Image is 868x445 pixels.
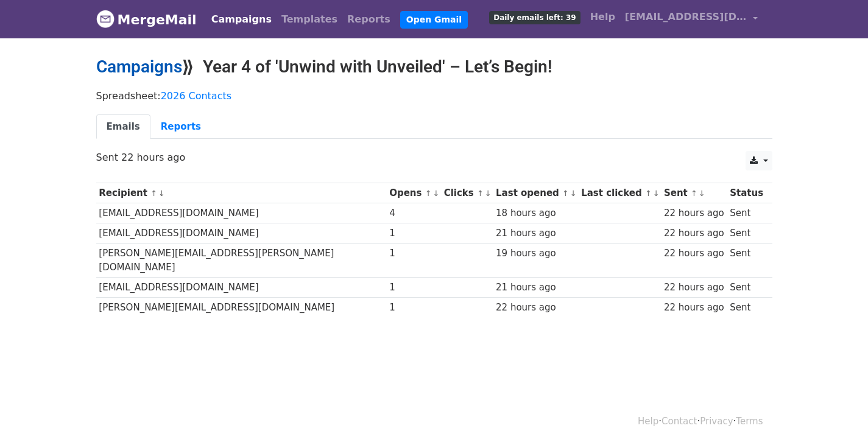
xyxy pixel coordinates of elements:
[150,189,157,198] a: ↑
[727,223,766,244] td: Sent
[158,189,165,198] a: ↓
[96,244,387,278] td: [PERSON_NAME][EMAIL_ADDRESS][PERSON_NAME][DOMAIN_NAME]
[699,189,705,198] a: ↓
[150,114,211,139] a: Reports
[664,281,724,295] div: 22 hours ago
[578,183,661,203] th: Last clicked
[493,183,578,203] th: Last opened
[727,298,766,318] td: Sent
[206,7,277,32] a: Campaigns
[96,57,182,77] a: Campaigns
[638,416,658,427] a: Help
[664,301,724,315] div: 22 hours ago
[691,189,697,198] a: ↑
[96,298,387,318] td: [PERSON_NAME][EMAIL_ADDRESS][DOMAIN_NAME]
[496,281,575,295] div: 21 hours ago
[585,5,620,29] a: Help
[161,90,231,102] a: 2026 Contacts
[96,7,197,32] a: MergeMail
[425,189,432,198] a: ↑
[441,183,493,203] th: Clicks
[96,10,115,28] img: MergeMail logo
[496,206,575,220] div: 18 hours ago
[727,244,766,278] td: Sent
[96,114,150,139] a: Emails
[96,277,387,297] td: [EMAIL_ADDRESS][DOMAIN_NAME]
[645,189,652,198] a: ↑
[96,57,772,77] h2: ⟫ Year 4 of 'Unwind with Unveiled' – Let’s Begin!
[389,206,438,220] div: 4
[496,226,575,240] div: 21 hours ago
[653,189,660,198] a: ↓
[277,7,342,32] a: Templates
[662,416,697,427] a: Contact
[664,206,724,220] div: 22 hours ago
[620,5,763,33] a: [EMAIL_ADDRESS][DOMAIN_NAME]
[477,189,484,198] a: ↑
[342,7,395,32] a: Reports
[664,247,724,261] div: 22 hours ago
[496,247,575,261] div: 19 hours ago
[625,10,747,24] span: [EMAIL_ADDRESS][DOMAIN_NAME]
[96,223,387,244] td: [EMAIL_ADDRESS][DOMAIN_NAME]
[570,189,577,198] a: ↓
[389,247,438,261] div: 1
[389,301,438,315] div: 1
[400,11,468,29] a: Open Gmail
[389,226,438,240] div: 1
[496,301,575,315] div: 22 hours ago
[661,183,727,203] th: Sent
[700,416,733,427] a: Privacy
[727,203,766,223] td: Sent
[664,226,724,240] div: 22 hours ago
[96,183,387,203] th: Recipient
[807,387,868,445] iframe: Chat Widget
[432,189,439,198] a: ↓
[485,189,492,198] a: ↓
[386,183,441,203] th: Opens
[96,89,772,102] p: Spreadsheet:
[96,151,772,164] p: Sent 22 hours ago
[484,5,585,29] a: Daily emails left: 39
[96,203,387,223] td: [EMAIL_ADDRESS][DOMAIN_NAME]
[727,183,766,203] th: Status
[562,189,569,198] a: ↑
[727,277,766,297] td: Sent
[736,416,763,427] a: Terms
[389,281,438,295] div: 1
[489,11,580,24] span: Daily emails left: 39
